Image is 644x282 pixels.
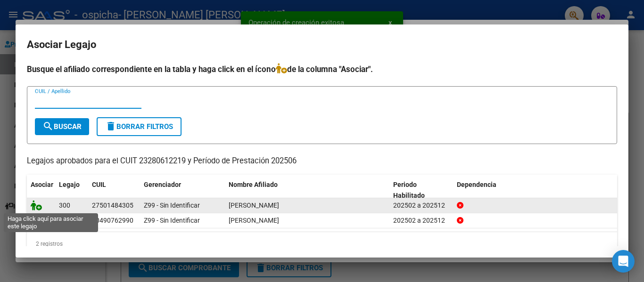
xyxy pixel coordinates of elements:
p: Legajos aprobados para el CUIT 23280612219 y Período de Prestación 202506 [27,155,617,167]
h2: Asociar Legajo [27,36,617,54]
datatable-header-cell: Asociar [27,175,55,206]
div: 27501484305 [92,200,133,211]
span: Z99 - Sin Identificar [144,201,200,209]
span: Legajo [59,181,80,188]
datatable-header-cell: Dependencia [453,175,618,206]
span: Dependencia [457,181,496,188]
button: Borrar Filtros [97,117,182,136]
mat-icon: search [42,121,54,132]
h4: Busque el afiliado correspondiente en la tabla y haga click en el ícono de la columna "Asociar". [27,63,617,75]
mat-icon: delete [105,121,116,132]
span: TREJO MIA FRANCISCA [229,201,279,209]
datatable-header-cell: CUIL [88,175,140,206]
datatable-header-cell: Gerenciador [140,175,225,206]
span: DELGADO FEDERICO TIMOTEO [229,217,279,224]
span: Periodo Habilitado [393,181,425,199]
datatable-header-cell: Legajo [55,175,88,206]
div: 20490762990 [92,215,133,226]
div: 202502 a 202512 [393,215,449,226]
span: Nombre Afiliado [229,181,278,188]
span: 300 [59,201,70,209]
span: Borrar Filtros [105,122,173,131]
span: CUIL [92,181,106,188]
div: Open Intercom Messenger [612,250,635,273]
span: Buscar [42,122,82,131]
span: Z99 - Sin Identificar [144,217,200,224]
datatable-header-cell: Periodo Habilitado [389,175,453,206]
datatable-header-cell: Nombre Afiliado [225,175,389,206]
div: 2 registros [27,232,617,256]
div: 202502 a 202512 [393,200,449,211]
span: 234 [59,217,70,224]
span: Gerenciador [144,181,181,188]
button: Buscar [35,118,89,135]
span: Asociar [31,181,53,188]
